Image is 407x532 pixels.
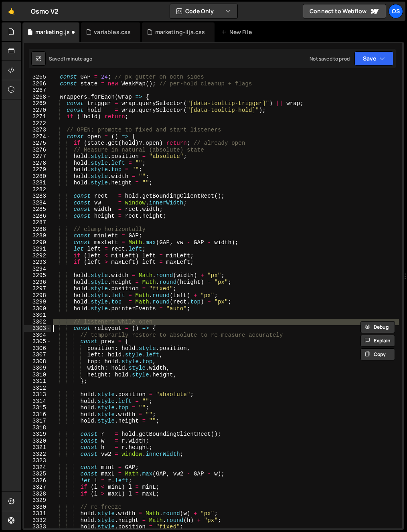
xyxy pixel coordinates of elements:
div: 3266 [24,81,51,87]
div: variables.css [94,28,131,36]
div: 3268 [24,94,51,101]
div: 3332 [24,517,51,524]
div: 3270 [24,107,51,114]
div: Saved [49,55,92,62]
div: 3280 [24,173,51,180]
div: marketing.js [35,28,70,36]
div: 3289 [24,233,51,239]
div: 3282 [24,186,51,193]
div: 1 minute ago [63,55,92,62]
a: Os [389,4,403,18]
a: 🤙 [2,2,21,21]
div: 3329 [24,497,51,504]
div: 3318 [24,425,51,431]
div: Osmo V2 [31,6,59,16]
div: 3287 [24,219,51,226]
div: 3320 [24,438,51,445]
div: New File [221,28,255,36]
div: 3321 [24,444,51,451]
div: 3328 [24,491,51,498]
div: 3273 [24,127,51,134]
div: 3286 [24,213,51,220]
div: 3309 [24,365,51,372]
div: 3272 [24,120,51,127]
div: 3314 [24,398,51,405]
div: 3292 [24,253,51,259]
div: 3283 [24,193,51,200]
a: Connect to Webflow [303,4,386,18]
div: 3326 [24,477,51,484]
div: 3276 [24,147,51,154]
div: 3294 [24,266,51,273]
div: 3324 [24,464,51,471]
div: 3316 [24,411,51,418]
div: 3301 [24,312,51,319]
div: 3293 [24,259,51,266]
button: Save [354,51,393,66]
div: 3327 [24,484,51,491]
div: 3307 [24,352,51,358]
div: 3267 [24,87,51,94]
div: Not saved to prod [310,55,350,62]
div: 3306 [24,345,51,352]
div: 3312 [24,385,51,392]
button: Code Only [170,4,237,18]
div: 3299 [24,299,51,305]
div: 3300 [24,305,51,312]
button: Debug [360,321,395,333]
div: 3298 [24,292,51,299]
div: 3310 [24,372,51,378]
div: 3313 [24,391,51,398]
button: Explain [360,335,395,347]
div: 3277 [24,153,51,160]
div: 3305 [24,338,51,345]
div: 3265 [24,74,51,81]
div: 3302 [24,319,51,326]
div: 3322 [24,451,51,458]
div: 3308 [24,358,51,365]
div: 3278 [24,160,51,167]
div: 3331 [24,510,51,517]
div: 3274 [24,134,51,140]
div: 3317 [24,418,51,425]
div: 3303 [24,325,51,332]
div: 3304 [24,332,51,339]
div: 3288 [24,226,51,233]
div: 3325 [24,471,51,477]
div: 3315 [24,405,51,411]
div: marketing-ilja.css [155,28,205,36]
div: 3311 [24,378,51,385]
div: 3285 [24,206,51,213]
div: 3297 [24,285,51,292]
div: 3284 [24,200,51,206]
div: 3279 [24,166,51,173]
div: 3319 [24,431,51,438]
div: 3269 [24,100,51,107]
div: 3330 [24,504,51,511]
div: 3290 [24,239,51,246]
div: 3295 [24,272,51,279]
button: Copy [360,348,395,360]
div: 3333 [24,524,51,530]
div: 3271 [24,113,51,120]
div: 3296 [24,279,51,286]
div: 3275 [24,140,51,147]
div: 3323 [24,457,51,464]
div: 3291 [24,246,51,253]
div: 3281 [24,180,51,186]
